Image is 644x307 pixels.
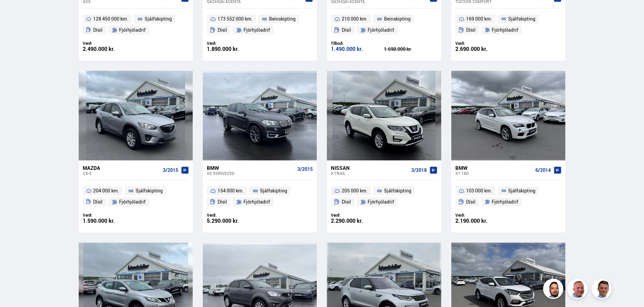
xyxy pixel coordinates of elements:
[451,160,565,233] a: BMW X1 18D 6/2014 103 000 km. Sjálfskipting Dísil Fjórhjóladrif Verð: 2.190.000 kr.
[207,218,260,224] div: 5.290.000 kr.
[203,160,317,233] a: BMW X5 XDRIVE25D 3/2015 154 000 km. Sjálfskipting Dísil Fjórhjóladrif Verð: 5.290.000 kr.
[93,198,103,206] span: Dísil
[368,198,394,206] span: Fjórhjóladrif
[368,26,394,34] span: Fjórhjóladrif
[544,280,564,300] img: nhp88E3Fdnt1Opn2.png
[218,198,227,206] span: Dísil
[83,218,136,224] div: 1.590.000 kr.
[384,47,437,52] div: 1.690.000 kr.
[5,3,26,23] button: Open LiveChat chat widget
[593,280,613,300] img: FbJEzSuNWCJXmdc-.webp
[331,41,384,46] div: Tilboð:
[466,187,492,195] span: 103 000 km.
[136,187,163,195] span: Sjálfskipting
[207,171,295,176] div: X5 XDRIVE25D
[327,160,441,233] a: Nissan X-Trail 3/2018 205 000 km. Sjálfskipting Dísil Fjórhjóladrif Verð: 2.290.000 kr.
[455,218,508,224] div: 2.190.000 kr.
[218,15,253,23] span: 173 552 000 km.
[342,187,368,195] span: 205 000 km.
[83,46,136,52] div: 2.490.000 kr.
[218,187,243,195] span: 154 000 km.
[384,187,411,195] span: Sjálfskipting
[119,198,146,206] span: Fjórhjóladrif
[508,15,535,23] span: Sjálfskipting
[79,160,193,233] a: Mazda CX-5 3/2015 204 000 km. Sjálfskipting Dísil Fjórhjóladrif Verð: 1.590.000 kr.
[466,15,492,23] span: 169 000 km.
[119,26,146,34] span: Fjórhjóladrif
[508,187,535,195] span: Sjálfskipting
[243,198,270,206] span: Fjórhjóladrif
[93,26,103,34] span: Dísil
[568,280,589,300] img: siFngHWaQ9KaOqBr.png
[218,26,227,34] span: Dísil
[455,165,533,171] div: BMW
[455,171,533,176] div: X1 18D
[260,187,287,195] span: Sjálfskipting
[384,15,411,23] span: Beinskipting
[83,165,160,171] div: Mazda
[342,15,368,23] span: 210 000 km.
[83,213,136,218] div: Verð:
[93,15,128,23] span: 128 450 000 km.
[269,15,296,23] span: Beinskipting
[492,26,518,34] span: Fjórhjóladrif
[331,218,384,224] div: 2.290.000 kr.
[207,41,260,46] div: Verð:
[411,167,427,173] span: 3/2018
[455,41,508,46] div: Verð:
[331,46,384,52] div: 1.490.000 kr.
[207,165,295,171] div: BMW
[93,187,119,195] span: 204 000 km.
[207,213,260,218] div: Verð:
[342,26,351,34] span: Dísil
[455,46,508,52] div: 2.690.000 kr.
[243,26,270,34] span: Fjórhjóladrif
[145,15,172,23] span: Sjálfskipting
[331,213,384,218] div: Verð:
[331,171,408,176] div: X-Trail
[466,198,476,206] span: Dísil
[535,167,551,173] span: 6/2014
[455,213,508,218] div: Verð:
[331,165,408,171] div: Nissan
[83,41,136,46] div: Verð:
[466,26,476,34] span: Dísil
[207,46,260,52] div: 1.890.000 kr.
[342,198,351,206] span: Dísil
[163,167,178,173] span: 3/2015
[492,198,518,206] span: Fjórhjóladrif
[83,171,160,176] div: CX-5
[297,166,313,172] span: 3/2015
